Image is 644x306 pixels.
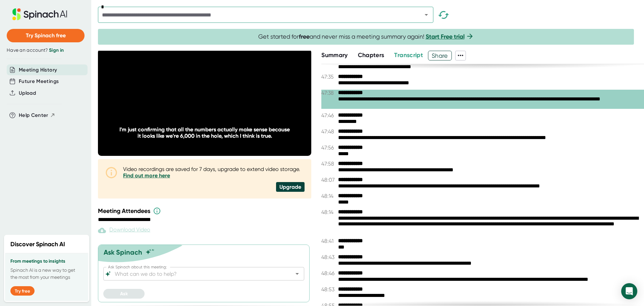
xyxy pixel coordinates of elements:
span: Get started for and never miss a meeting summary again! [258,33,474,41]
a: Start Free trial [426,33,465,40]
span: Ask [120,291,128,297]
div: Open Intercom Messenger [621,283,637,299]
span: 47:58 [321,161,336,167]
button: Share [428,51,452,60]
div: Upgrade [276,182,305,192]
span: Transcript [394,51,423,59]
div: Have an account? [7,47,85,53]
button: Chapters [358,51,384,60]
span: Summary [321,51,347,59]
span: 48:07 [321,177,336,183]
div: Paid feature [98,226,150,234]
button: Future Meetings [19,78,59,85]
a: Find out more here [123,172,170,179]
div: Ask Spinach [104,248,142,256]
span: 47:38 [321,90,336,96]
span: 48:14 [321,193,336,199]
span: 47:35 [321,74,336,80]
span: 47:56 [321,144,336,151]
a: Sign in [49,47,64,53]
button: Meeting History [19,66,57,74]
button: Summary [321,51,347,60]
span: 48:14 [321,209,336,215]
div: Meeting Attendees [98,207,313,215]
button: Open [422,10,431,19]
button: Transcript [394,51,423,60]
h3: From meetings to insights [10,259,83,264]
span: 48:43 [321,254,336,260]
input: What can we do to help? [113,269,282,278]
span: 48:41 [321,238,336,244]
h2: Discover Spinach AI [10,240,65,249]
span: Chapters [358,51,384,59]
p: Spinach AI is a new way to get the most from your meetings [10,267,83,281]
b: free [299,33,310,40]
button: Ask [103,289,145,299]
span: 47:46 [321,112,336,119]
div: I'm just confirming that all the numbers actually make sense because it looks like we're 6,000 in... [119,126,290,139]
button: Try Spinach free [7,29,85,42]
button: Upload [19,89,36,97]
span: 48:46 [321,270,336,276]
span: Help Center [19,112,48,119]
button: Try free [10,286,35,296]
button: Open [292,269,302,278]
span: Share [428,50,451,61]
span: 47:48 [321,128,336,135]
div: Video recordings are saved for 7 days, upgrade to extend video storage. [123,166,305,179]
span: Try Spinach free [26,32,66,39]
button: Help Center [19,112,55,119]
span: 48:53 [321,286,336,293]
